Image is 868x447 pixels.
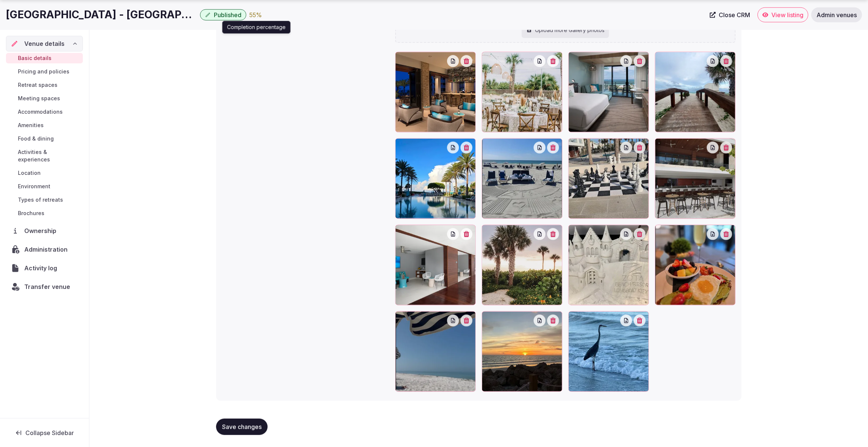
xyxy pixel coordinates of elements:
div: Bar & Lounge.jpg [395,52,476,132]
span: Retreat spaces [18,81,57,89]
div: zopta - 8.jpg [568,138,649,219]
span: Collapse Sidebar [25,429,74,437]
div: zota - 9.jpg [655,52,736,132]
a: Retreat spaces [6,80,83,90]
span: Location [18,169,41,177]
a: Amenities [6,120,83,130]
button: Transfer venue [6,279,83,295]
span: Pricing and policies [18,68,69,75]
span: Accommodations [18,108,63,116]
span: Transfer venue [24,282,70,291]
div: zota - 4.jpg [482,311,562,392]
div: Upload more Gallery photos [522,22,609,38]
span: Administration [24,245,71,254]
span: Meeting spaces [18,95,60,102]
a: Close CRM [705,7,755,22]
div: zota - 6.jpg [482,225,562,305]
span: Save changes [222,423,262,431]
span: Brochures [18,210,44,217]
a: Environment [6,181,83,192]
a: Brochures [6,208,83,218]
a: Ownership [6,223,83,239]
div: zota - 5.jpg [568,225,649,305]
p: Completion percentage [227,23,286,31]
div: zota_017 (2).jpg [655,138,736,219]
div: zota - 3.jpg [568,311,649,392]
span: Environment [18,183,50,190]
a: Pricing and policies [6,66,83,77]
a: Location [6,168,83,178]
div: zota 1.jpg [395,138,476,219]
div: Dinner on Sand Garden.jpg [482,52,562,132]
span: Ownership [24,226,59,235]
button: 55% [249,10,262,19]
span: Food & dining [18,135,54,142]
span: Amenities [18,122,44,129]
span: Venue details [24,39,65,48]
span: Published [214,11,241,19]
a: Accommodations [6,107,83,117]
a: Administration [6,242,83,257]
a: Admin venues [811,7,862,22]
span: Basic details [18,54,51,62]
a: Types of retreats [6,195,83,205]
a: View listing [758,7,808,22]
button: Published [200,9,246,21]
span: Types of retreats [18,196,63,204]
a: Basic details [6,53,83,63]
div: zota -2.jpg [655,225,736,305]
div: 55 % [249,10,262,19]
h1: [GEOGRAPHIC_DATA] - [GEOGRAPHIC_DATA] - [GEOGRAPHIC_DATA], [GEOGRAPHIC_DATA] [6,7,197,22]
span: Admin venues [817,11,857,19]
span: Activity log [24,264,60,273]
div: zota - 7.jpg [395,311,476,392]
div: King Gulf View.jpg [568,52,649,132]
span: Close CRM [719,11,750,19]
div: Cabana (2).jpg [395,225,476,305]
a: Activities & experiences [6,147,83,165]
a: Meeting spaces [6,93,83,104]
div: zota - 10.jpg [482,138,562,219]
button: Save changes [216,419,268,435]
button: Collapse Sidebar [6,425,83,441]
span: Activities & experiences [18,148,80,163]
span: View listing [771,11,803,19]
a: Activity log [6,260,83,276]
a: Food & dining [6,133,83,144]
